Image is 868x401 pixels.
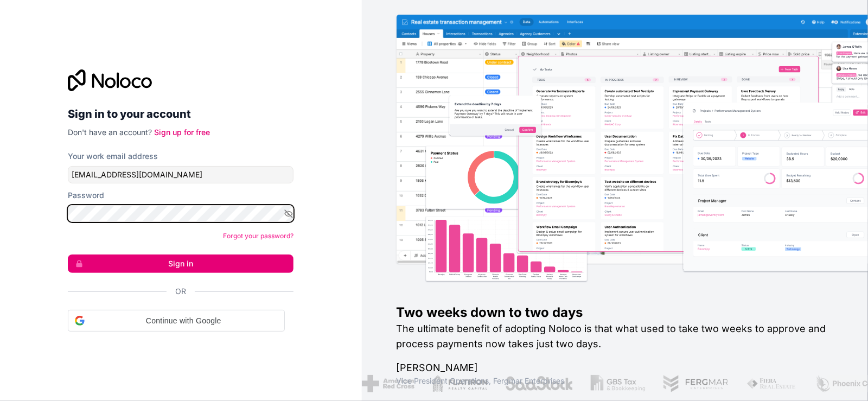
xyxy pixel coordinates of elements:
[223,232,293,240] a: Forgot your password?
[397,321,833,352] h2: The ultimate benefit of adopting Noloco is that what used to take two weeks to approve and proces...
[397,304,833,321] h1: Two weeks down to two days
[397,375,833,386] h1: Vice President Operations , Fergmar Enterprises
[68,128,152,137] span: Don't have an account?
[68,190,104,201] label: Password
[68,104,293,124] h2: Sign in to your account
[360,375,412,392] img: /assets/american-red-cross-BAupjrZR.png
[397,360,833,375] h1: [PERSON_NAME]
[68,310,285,332] div: Continue with Google
[89,315,278,327] span: Continue with Google
[154,128,210,137] a: Sign up for free
[68,254,293,273] button: Sign in
[175,286,186,297] span: Or
[68,205,293,222] input: Password
[68,151,158,162] label: Your work email address
[68,166,293,183] input: Email address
